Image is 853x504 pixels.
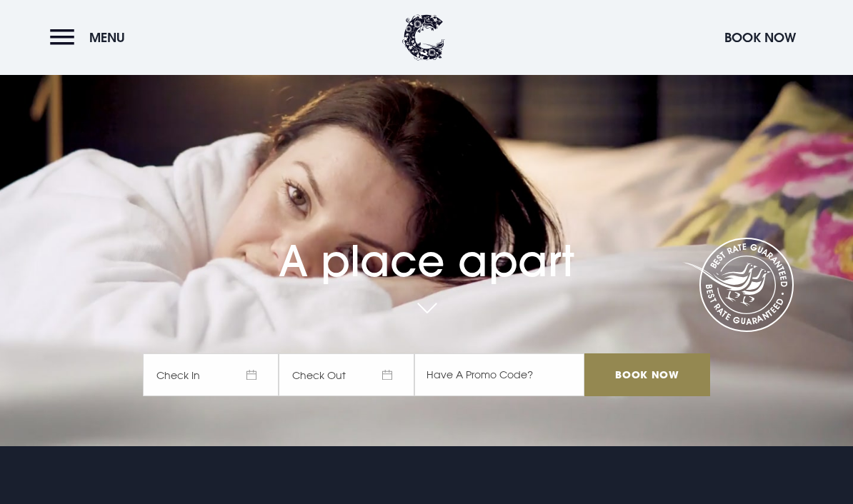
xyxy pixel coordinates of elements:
[414,353,584,396] input: Have A Promo Code?
[143,205,710,286] h1: A place apart
[279,353,414,396] span: Check Out
[402,14,445,61] img: Clandeboye Lodge
[717,22,803,53] button: Book Now
[89,29,125,46] span: Menu
[584,353,710,396] input: Book Now
[50,22,132,53] button: Menu
[143,353,279,396] span: Check In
